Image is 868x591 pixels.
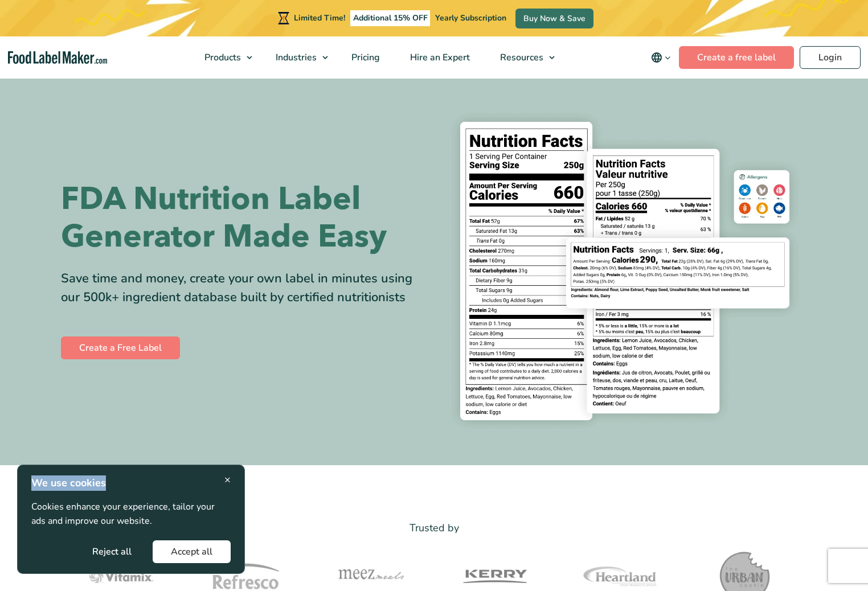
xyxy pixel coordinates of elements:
span: Resources [497,51,544,64]
div: Save time and money, create your own label in minutes using our 500k+ ingredient database built b... [61,269,425,307]
button: Reject all [74,540,150,563]
span: Additional 15% OFF [350,10,431,26]
a: Pricing [337,36,392,79]
span: Hire an Expert [407,51,471,64]
a: Products [190,36,258,79]
p: Trusted by [61,520,807,536]
a: Buy Now & Save [515,9,593,28]
strong: We use cookies [31,476,106,490]
span: Yearly Subscription [435,13,506,23]
p: Cookies enhance your experience, tailor your ads and improve our website. [31,500,231,529]
a: Login [800,46,861,69]
h1: FDA Nutrition Label Generator Made Easy [61,180,425,256]
span: Pricing [348,51,381,64]
a: Create a Free Label [61,336,180,359]
a: Industries [261,36,334,79]
a: Food Label Maker homepage [8,51,108,64]
span: Industries [272,51,318,64]
span: Products [201,51,242,64]
button: Accept all [153,540,231,563]
button: Change language [643,46,679,69]
a: Resources [485,36,560,79]
a: Create a free label [679,46,794,69]
a: Hire an Expert [395,36,482,79]
span: × [224,472,231,487]
span: Limited Time! [294,13,345,23]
